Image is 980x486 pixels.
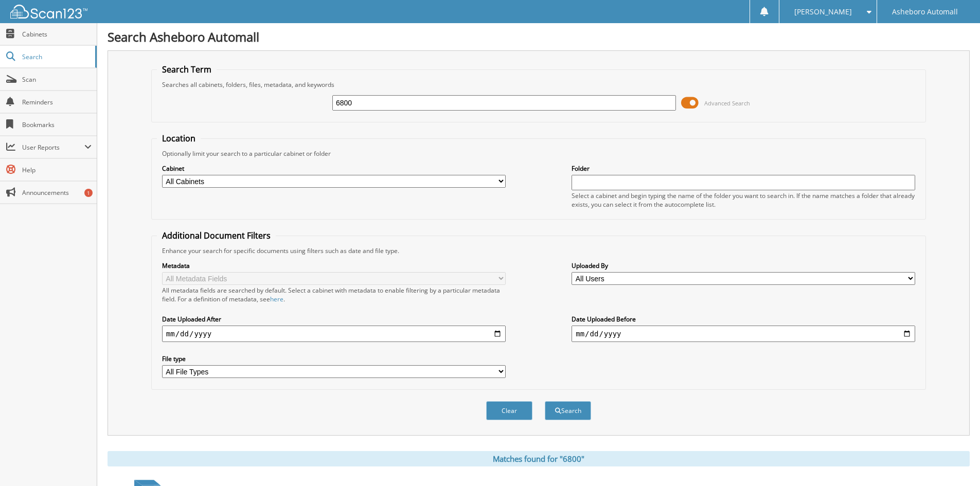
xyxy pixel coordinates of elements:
[22,30,92,39] span: Cabinets
[108,451,970,466] div: Matches found for "6800"
[157,230,276,241] legend: Additional Document Filters
[572,315,915,323] label: Date Uploaded Before
[162,354,506,363] label: File type
[22,166,92,174] span: Help
[704,99,750,107] span: Advanced Search
[162,326,506,342] input: start
[270,295,283,303] a: here
[22,188,92,197] span: Announcements
[486,401,532,420] button: Clear
[572,191,915,209] div: Select a cabinet and begin typing the name of the folder you want to search in. If the name match...
[157,64,217,75] legend: Search Term
[892,9,958,15] span: Asheboro Automall
[157,133,201,144] legend: Location
[162,164,506,173] label: Cabinet
[22,75,92,84] span: Scan
[162,315,506,323] label: Date Uploaded After
[794,9,852,15] span: [PERSON_NAME]
[22,98,92,106] span: Reminders
[572,326,915,342] input: end
[22,143,84,152] span: User Reports
[545,401,591,420] button: Search
[22,52,90,61] span: Search
[84,189,93,197] div: 1
[572,164,915,173] label: Folder
[157,246,920,255] div: Enhance your search for specific documents using filters such as date and file type.
[108,28,970,45] h1: Search Asheboro Automall
[162,261,506,270] label: Metadata
[22,120,92,129] span: Bookmarks
[157,149,920,158] div: Optionally limit your search to a particular cabinet or folder
[572,261,915,270] label: Uploaded By
[157,80,920,89] div: Searches all cabinets, folders, files, metadata, and keywords
[162,286,506,303] div: All metadata fields are searched by default. Select a cabinet with metadata to enable filtering b...
[10,5,87,19] img: scan123-logo-white.svg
